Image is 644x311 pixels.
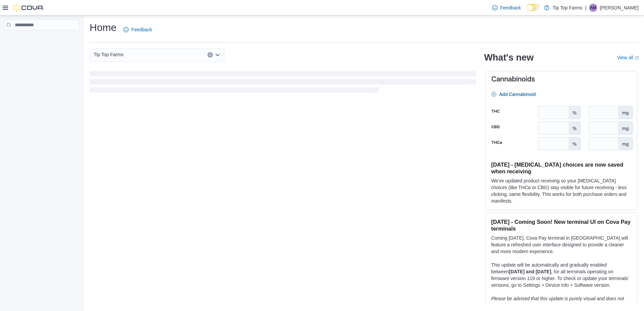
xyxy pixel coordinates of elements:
a: Feedback [489,1,523,14]
nav: Complex example [4,32,79,48]
svg: External link [635,56,639,60]
p: | [585,4,586,12]
span: AM [590,4,596,12]
button: Clear input [207,52,213,58]
span: Tip Top Farms [94,50,124,59]
input: Dark Mode [526,4,541,11]
p: This update will be automatically and gradually enabled between , for all terminals operating on ... [491,262,632,288]
p: Coming [DATE], Cova Pay terminal in [GEOGRAPHIC_DATA] will feature a refreshed user interface des... [491,235,632,255]
span: Feedback [500,4,521,11]
p: We've updated product receiving so your [MEDICAL_DATA] choices (like THCa or CBG) stay visible fo... [491,177,632,204]
p: [PERSON_NAME] [600,4,639,12]
h1: Home [90,21,117,34]
span: Loading [90,72,476,94]
p: Tip Top Farms [553,4,583,12]
img: Cova [13,4,44,11]
div: Amarjit Malhi [589,4,597,12]
a: Feedback [121,23,155,36]
h3: [DATE] - [MEDICAL_DATA] choices are now saved when receiving [491,161,632,175]
strong: [DATE] and [DATE] [509,269,551,274]
h2: What's new [484,52,534,63]
button: Open list of options [215,52,220,58]
em: Please be advised that this update is purely visual and does not impact payment functionality. [491,296,624,308]
a: View allExternal link [617,55,639,60]
span: Feedback [131,26,152,33]
h3: [DATE] - Coming Soon! New terminal UI on Cova Pay terminals [491,218,632,232]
